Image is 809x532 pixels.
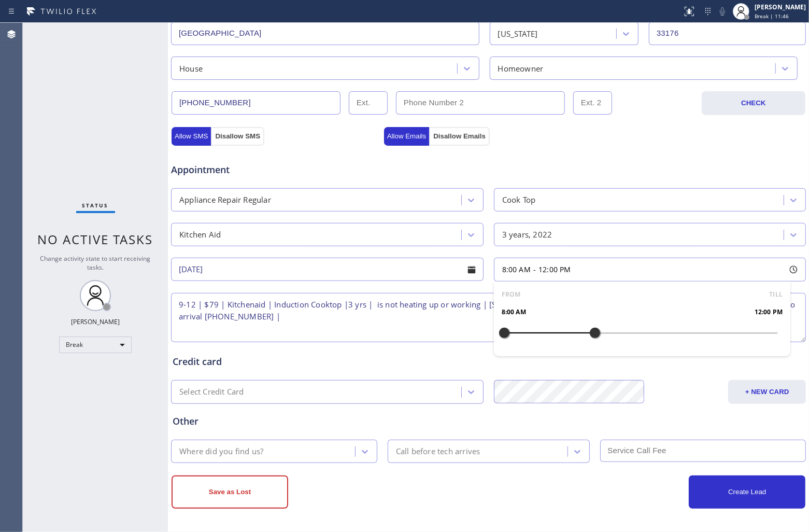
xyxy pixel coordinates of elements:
button: Mute [715,4,730,19]
span: Break | 11:46 [755,12,789,20]
div: Kitchen Aid [179,229,221,241]
button: Save as Lost [172,475,288,509]
div: Select Credit Card [179,386,244,398]
input: Phone Number [172,91,340,115]
div: 3 years, 2022 [502,229,552,241]
input: Phone Number 2 [396,91,565,115]
textarea: 9-12 | $79 | Kitchenaid | Induction Cooktop |3 yrs | is not heating up or working | [STREET_ADDRE... [171,293,806,342]
button: Disallow SMS [211,127,264,146]
button: Allow Emails [384,127,430,146]
div: Where did you find us? [179,445,263,457]
button: CHECK [702,91,806,115]
div: Homeowner [498,62,544,74]
span: - [533,264,536,274]
span: TILL [769,289,783,300]
button: Create Lead [689,475,805,509]
input: - choose date - [171,258,484,281]
span: 8:00 AM [502,264,531,274]
input: Ext. 2 [573,91,612,115]
button: Disallow Emails [429,127,490,146]
span: Status [82,202,109,209]
input: ZIP [649,22,806,45]
div: Cook Top [502,194,536,206]
input: Ext. [349,91,388,115]
div: Call before tech arrives [396,445,480,457]
span: FROM [502,289,521,300]
div: House [179,62,203,74]
span: 8:00 AM [502,307,526,317]
span: No active tasks [38,231,153,248]
div: Break [59,337,132,353]
button: Allow SMS [172,127,211,146]
div: Credit card [173,355,804,369]
div: [US_STATE] [498,27,538,39]
input: City [171,22,479,45]
div: [PERSON_NAME] [755,3,806,11]
button: + NEW CARD [728,380,806,404]
div: Other [173,414,804,428]
span: Change activity state to start receiving tasks. [40,254,151,272]
span: Appointment [171,163,381,177]
div: [PERSON_NAME] [71,317,120,326]
span: 12:00 PM [538,264,571,274]
span: 12:00 PM [755,307,783,317]
input: Service Call Fee [600,440,806,462]
div: Appliance Repair Regular [179,194,271,206]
